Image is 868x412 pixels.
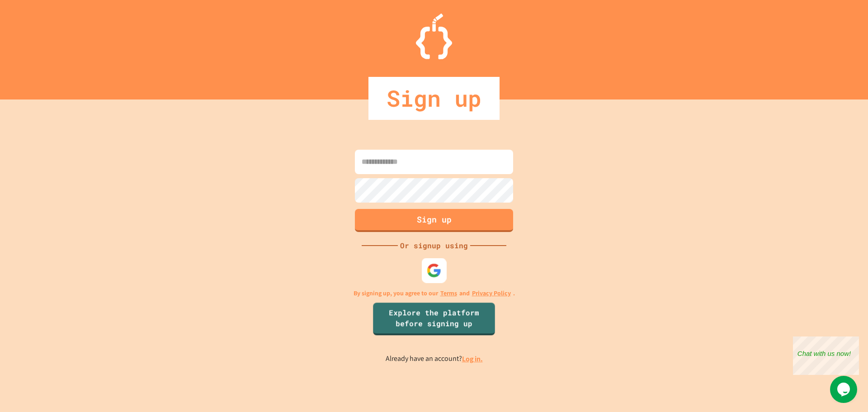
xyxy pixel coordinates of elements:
a: Privacy Policy [472,289,511,298]
p: By signing up, you agree to our and . [354,289,515,298]
button: Sign up [355,209,513,232]
a: Log in. [462,354,483,364]
iframe: chat widget [830,376,859,403]
a: Explore the platform before signing up [373,303,495,335]
img: google-icon.svg [427,263,442,278]
p: Already have an account? [386,353,483,365]
div: Or signup using [398,240,470,251]
iframe: chat widget [793,336,859,375]
div: Sign up [368,77,500,120]
img: Logo.svg [416,14,452,59]
a: Terms [440,289,457,298]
